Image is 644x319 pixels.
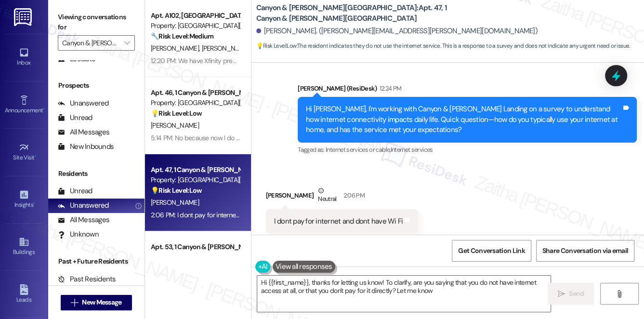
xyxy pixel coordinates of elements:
div: All Messages [58,127,109,137]
div: 2:06 PM [341,190,365,200]
div: Tagged as: [298,143,637,157]
div: Apt. 46, 1 Canyon & [PERSON_NAME][GEOGRAPHIC_DATA] [151,88,240,98]
i:  [558,290,565,298]
a: Inbox [5,44,43,70]
i:  [71,299,78,306]
button: Share Conversation via email [536,240,634,262]
span: Send [569,289,584,299]
div: Past + Future Residents [48,256,145,266]
div: Residents [48,169,145,179]
div: Prospects [48,80,145,91]
strong: 💡 Risk Level: Low [151,109,202,118]
span: : The resident indicates they do not use the internet service. This is a response to a survey and... [256,41,630,51]
span: [PERSON_NAME] [151,198,199,207]
div: [PERSON_NAME] (ResiDesk) [298,83,637,97]
span: Share Conversation via email [542,246,628,256]
div: [PERSON_NAME]. ([PERSON_NAME][EMAIL_ADDRESS][PERSON_NAME][DOMAIN_NAME]) [256,26,538,36]
div: Neutral [316,186,338,206]
div: Unknown [58,229,99,239]
div: I dont pay for internet and dont have Wi Fi [274,216,403,226]
div: Apt. 47, 1 Canyon & [PERSON_NAME][GEOGRAPHIC_DATA] [151,165,240,175]
div: Property: [GEOGRAPHIC_DATA][PERSON_NAME] [151,175,240,185]
div: Property: [GEOGRAPHIC_DATA][PERSON_NAME] [151,98,240,108]
div: Unread [58,186,92,196]
span: • [33,200,35,207]
div: Unanswered [58,200,109,211]
a: Insights • [5,186,43,213]
div: 5:14 PM: No because now I do not have internet and no plans to get it again, it was truly a waste... [151,133,549,142]
textarea: Hi {{first_name}}, thanks for letting us know! To clarify, are you saying that you do not have in... [257,276,551,312]
span: Get Conversation Link [458,246,525,256]
input: All communities [62,35,119,51]
div: Property: [GEOGRAPHIC_DATA][PERSON_NAME] [151,21,240,31]
div: Hi [PERSON_NAME], I'm working with Canyon & [PERSON_NAME] Landing on a survey to understand how i... [306,104,621,135]
div: 12:20 PM: We have Xfinity prepaid and sometimes it's spotty and lags [151,56,343,65]
div: Apt. A102, [GEOGRAPHIC_DATA][PERSON_NAME] [151,11,240,21]
span: [PERSON_NAME] [201,44,250,53]
div: Past Residents [58,274,116,284]
span: Internet services [390,146,433,154]
div: 2:06 PM: I dont pay for internet and dont have Wi Fi [151,211,295,219]
span: [PERSON_NAME] [151,121,199,130]
div: Unread [58,113,92,123]
div: Unanswered [58,98,109,108]
span: • [43,106,44,112]
a: Site Visit • [5,139,43,165]
i:  [616,290,623,298]
div: All Messages [58,215,109,225]
b: Canyon & [PERSON_NAME][GEOGRAPHIC_DATA]: Apt. 47, 1 Canyon & [PERSON_NAME][GEOGRAPHIC_DATA] [256,3,449,24]
div: New Inbounds [58,142,114,152]
strong: 🔧 Risk Level: Medium [151,32,213,40]
button: New Message [61,295,132,310]
div: Tagged as: [266,234,419,248]
a: Leads [5,281,43,307]
i:  [124,39,130,47]
strong: 💡 Risk Level: Low [151,186,202,195]
div: 12:24 PM [377,83,402,93]
strong: 💡 Risk Level: Low [256,42,297,50]
span: • [35,153,36,159]
button: Get Conversation Link [452,240,531,262]
span: Internet services or cable , [326,146,390,154]
a: Buildings [5,234,43,260]
button: Send [548,283,594,305]
img: ResiDesk Logo [14,8,34,26]
span: [PERSON_NAME] [151,44,202,53]
div: Apt. 53, 1 Canyon & [PERSON_NAME][GEOGRAPHIC_DATA] [151,242,240,252]
label: Viewing conversations for [58,10,135,35]
div: [PERSON_NAME] [266,186,419,209]
span: New Message [82,297,121,307]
